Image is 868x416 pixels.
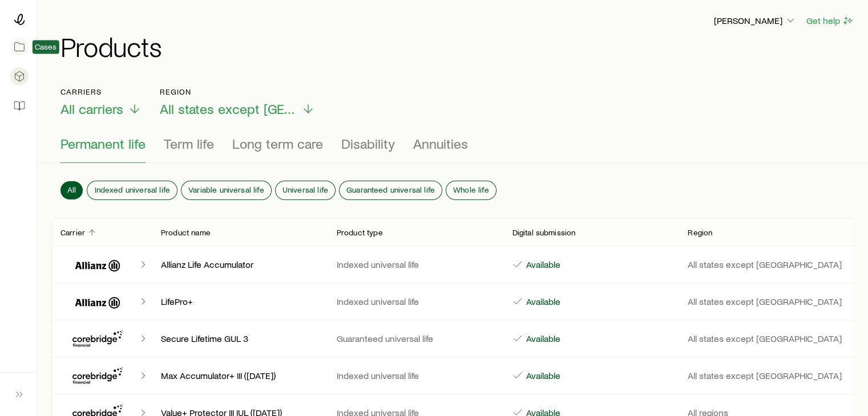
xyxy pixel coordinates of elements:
button: Whole life [446,181,496,199]
span: Permanent life [60,136,146,152]
h1: Products [60,32,854,60]
button: Indexed universal life [87,181,177,199]
p: [PERSON_NAME] [714,15,796,26]
p: Region [160,87,315,96]
p: Product name [161,228,211,237]
span: Variable universal life [188,185,264,194]
p: Digital submission [512,228,575,237]
button: Variable universal life [181,181,271,199]
p: All states except [GEOGRAPHIC_DATA] [688,296,845,307]
p: Carrier [60,228,85,237]
p: Available [523,296,560,307]
p: Allianz Life Accumulator [161,259,318,270]
button: CarriersAll carriers [60,87,142,117]
p: Indexed universal life [337,296,494,307]
span: All carriers [60,101,123,117]
p: Available [523,259,560,270]
p: Max Accumulator+ III ([DATE]) [161,370,318,381]
p: Indexed universal life [337,259,494,270]
p: LifePro+ [161,296,318,307]
span: Term life [164,136,214,152]
span: All states except [GEOGRAPHIC_DATA] [160,101,297,117]
button: All [60,181,83,199]
button: Get help [806,14,854,27]
div: Product types [60,136,845,163]
span: Disability [341,136,395,152]
p: Available [523,333,560,344]
button: RegionAll states except [GEOGRAPHIC_DATA] [160,87,315,117]
p: Available [523,370,560,381]
span: Indexed universal life [94,185,170,194]
p: All states except [GEOGRAPHIC_DATA] [688,370,845,381]
p: Region [688,228,712,237]
p: All states except [GEOGRAPHIC_DATA] [688,333,845,344]
span: All [67,185,76,194]
p: Indexed universal life [337,370,494,381]
span: Guaranteed universal life [346,185,435,194]
button: Guaranteed universal life [340,181,442,199]
button: Universal life [276,181,335,199]
span: Whole life [453,185,489,194]
span: Universal life [282,185,328,194]
span: Cases [35,42,57,51]
span: Long term care [232,136,323,152]
p: All states except [GEOGRAPHIC_DATA] [688,259,845,270]
p: Product type [337,228,383,237]
span: Annuities [413,136,468,152]
p: Carriers [60,87,142,96]
p: Secure Lifetime GUL 3 [161,333,318,344]
p: Guaranteed universal life [337,333,494,344]
button: [PERSON_NAME] [713,14,797,28]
